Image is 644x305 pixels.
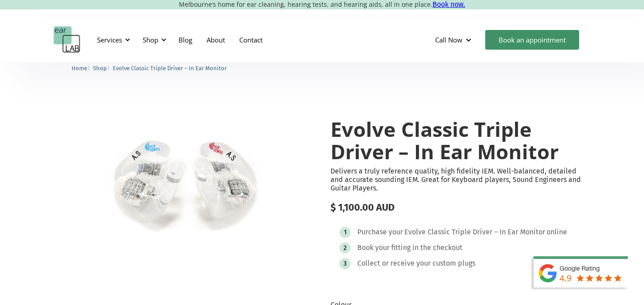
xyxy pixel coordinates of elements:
[92,26,133,53] div: Services
[357,259,475,268] div: Collect or receive your custom plugs
[404,228,545,237] div: Evolve Classic Triple Driver – In Ear Monitor
[435,35,462,44] div: Call Now
[72,65,87,72] span: Home
[97,35,122,44] div: Services
[357,243,462,252] div: Book your fitting in the checkout
[343,245,347,251] div: 2
[54,100,314,263] img: Evolve Classic Triple Driver – In Ear Monitor
[113,64,227,72] a: Evolve Classic Triple Driver – In Ear Monitor
[137,26,169,53] div: Shop
[54,26,80,53] a: home
[54,100,314,263] a: open lightbox
[199,27,232,53] a: About
[72,64,87,72] a: Home
[343,260,347,267] div: 3
[330,167,590,193] p: Delivers a truly reference quality, high fidelity IEM. Well-balanced, detailed and accurate sound...
[113,65,227,72] span: Evolve Classic Triple Driver – In Ear Monitor
[171,27,199,53] a: Blog
[93,64,113,73] li: 〉
[232,27,270,53] a: Contact
[330,118,590,162] h1: Evolve Classic Triple Driver – In Ear Monitor
[428,26,481,53] div: Call Now
[93,64,107,72] a: Shop
[344,229,347,236] div: 1
[485,30,579,50] a: Book an appointment
[72,64,93,73] li: 〉
[357,228,403,237] div: Purchase your
[547,228,567,237] div: online
[143,35,158,44] div: Shop
[330,202,590,213] div: $ 1,100.00 AUD
[93,65,107,72] span: Shop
